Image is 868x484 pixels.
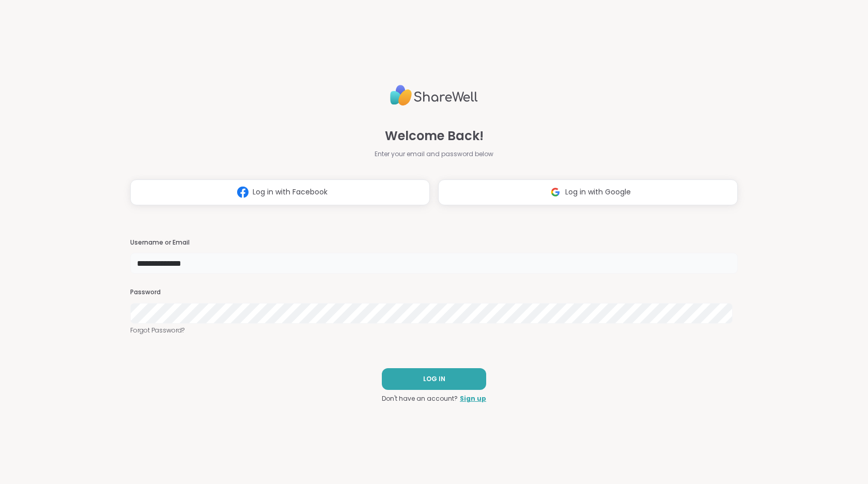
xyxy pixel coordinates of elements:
[460,394,486,403] a: Sign up
[253,187,328,198] span: Log in with Facebook
[130,326,738,335] a: Forgot Password?
[130,238,738,247] h3: Username or Email
[390,81,478,110] img: ShareWell Logo
[438,179,738,205] button: Log in with Google
[382,394,458,403] span: Don't have an account?
[382,368,486,390] button: LOG IN
[565,187,631,198] span: Log in with Google
[423,374,445,384] span: LOG IN
[130,288,738,297] h3: Password
[375,149,493,159] span: Enter your email and password below
[233,183,253,202] img: ShareWell Logomark
[546,183,565,202] img: ShareWell Logomark
[130,179,430,205] button: Log in with Facebook
[385,127,484,145] span: Welcome Back!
